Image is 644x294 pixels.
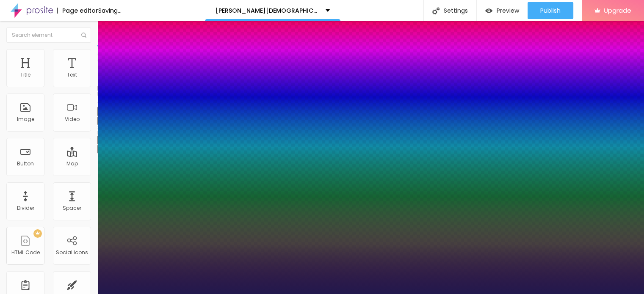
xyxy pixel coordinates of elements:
div: Text [67,72,77,78]
span: Preview [497,7,519,14]
img: Icone [81,33,86,38]
span: Publish [540,7,561,14]
div: Button [17,161,34,167]
div: Divider [17,205,34,211]
div: Map [66,161,78,167]
p: [PERSON_NAME][DEMOGRAPHIC_DATA][MEDICAL_DATA] [GEOGRAPHIC_DATA] Price (Official™) - Is It Worth t... [216,8,319,14]
div: Video [65,116,80,122]
div: Saving... [98,8,122,14]
button: Publish [528,2,573,19]
div: Title [20,72,30,78]
img: view-1.svg [485,7,492,14]
div: Page editor [57,8,98,14]
span: Upgrade [604,7,631,14]
div: Spacer [63,205,81,211]
button: Preview [477,2,528,19]
div: Social Icons [56,250,88,256]
div: HTML Code [11,250,40,256]
input: Search element [6,27,91,43]
div: Image [17,116,34,122]
img: Icone [432,7,439,14]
